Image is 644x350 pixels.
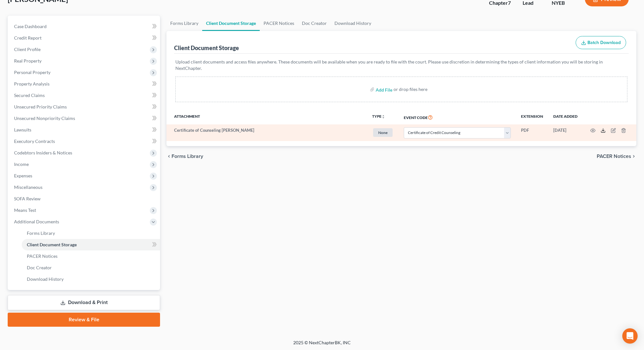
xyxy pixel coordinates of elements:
span: Codebtors Insiders & Notices [14,150,72,155]
a: Download & Print [8,295,160,310]
a: SOFA Review [9,193,160,205]
span: Client Document Storage [27,242,77,247]
span: Unsecured Priority Claims [14,104,67,109]
span: Additional Documents [14,219,59,224]
i: chevron_right [631,154,636,159]
span: Real Property [14,58,42,63]
div: or drop files here [394,86,427,93]
span: Income [14,161,29,167]
span: Forms Library [27,230,55,236]
a: Client Document Storage [22,239,160,250]
a: Forms Library [22,227,160,239]
a: Download History [331,16,375,31]
a: Case Dashboard [9,21,160,32]
span: Doc Creator [27,265,52,270]
th: Extension [516,110,548,124]
a: Unsecured Priority Claims [9,101,160,113]
a: Client Document Storage [202,16,260,31]
span: Client Profile [14,47,41,52]
th: Attachment [166,110,367,124]
span: Forms Library [172,154,203,159]
td: PDF [516,124,548,141]
span: Personal Property [14,70,50,75]
a: None [372,127,394,138]
a: Executory Contracts [9,136,160,147]
a: Credit Report [9,32,160,44]
a: Lawsuits [9,124,160,136]
span: SOFA Review [14,196,41,201]
span: Download History [27,276,64,282]
div: Client Document Storage [174,44,239,52]
span: None [373,128,393,137]
a: Unsecured Nonpriority Claims [9,113,160,124]
i: unfold_more [381,115,385,119]
span: PACER Notices [597,154,631,159]
div: Open Intercom Messenger [622,328,638,344]
a: Property Analysis [9,78,160,90]
a: PACER Notices [22,250,160,262]
span: Batch Download [587,40,621,45]
button: chevron_left Forms Library [166,154,203,159]
span: Case Dashboard [14,24,47,29]
a: Doc Creator [22,262,160,273]
span: Secured Claims [14,93,45,98]
button: TYPEunfold_more [372,115,385,119]
span: PACER Notices [27,253,57,259]
button: Batch Download [576,36,626,49]
th: Event Code [399,110,516,124]
a: Forms Library [166,16,202,31]
p: Upload client documents and access files anywhere. These documents will be available when you are... [175,59,627,71]
span: Unsecured Nonpriority Claims [14,115,75,121]
a: Doc Creator [298,16,331,31]
span: Miscellaneous [14,184,42,190]
span: Credit Report [14,35,42,41]
i: chevron_left [166,154,172,159]
span: Property Analysis [14,81,50,86]
a: PACER Notices [260,16,298,31]
a: Review & File [8,313,160,327]
td: Certificate of Counseling [PERSON_NAME] [166,124,367,141]
a: Download History [22,273,160,285]
span: Means Test [14,207,36,213]
td: [DATE] [548,124,583,141]
button: PACER Notices chevron_right [597,154,636,159]
span: Expenses [14,173,32,178]
span: Executory Contracts [14,138,55,144]
th: Date added [548,110,583,124]
span: Lawsuits [14,127,31,132]
a: Secured Claims [9,90,160,101]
